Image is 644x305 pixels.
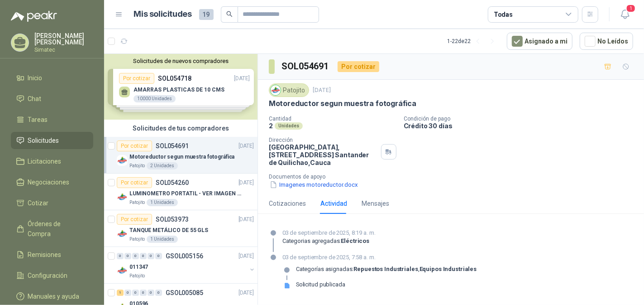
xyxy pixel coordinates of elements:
p: LUMINOMETRO PORTATIL - VER IMAGEN ADJUNTA [129,189,242,198]
p: SOL054691 [156,143,189,149]
span: search [226,11,233,17]
span: Órdenes de Compra [28,219,85,239]
p: Condición de pago [404,116,640,122]
strong: Repuestos Industriales [353,266,418,272]
p: 2 [269,122,273,130]
p: SOL054260 [156,179,189,186]
a: Por cotizarSOL053973[DATE] Company LogoTANQUE METÁLICO DE 55 GLSPatojito1 Unidades [104,210,258,247]
img: Company Logo [117,192,128,203]
button: Solicitudes de nuevos compradores [108,58,254,64]
img: Company Logo [117,228,128,239]
a: Tareas [11,111,93,128]
div: Por cotizar [117,214,152,225]
p: Patojito [129,199,145,206]
div: Patojito [269,83,309,97]
p: TANQUE METÁLICO DE 55 GLS [129,226,208,235]
p: Motoreductor segun muestra fotográfica [269,99,416,108]
p: 03 de septiembre de 2025, 8:19 a. m. [282,228,376,237]
p: [DATE] [239,142,254,150]
p: Cantidad [269,116,396,122]
div: Solicitudes de nuevos compradoresPor cotizarSOL054718[DATE] AMARRAS PLASTICAS DE 10 CMS10000 Unid... [104,54,258,120]
p: [PERSON_NAME] [PERSON_NAME] [34,33,93,45]
div: Cotizaciones [269,198,306,208]
span: 19 [199,9,214,20]
span: Manuales y ayuda [28,291,80,301]
div: Solicitudes de tus compradores [104,120,258,137]
button: 1 [617,6,633,23]
div: 1 Unidades [147,236,178,243]
span: Tareas [28,115,48,125]
p: Crédito 30 días [404,122,640,130]
div: Unidades [275,122,303,130]
p: [DATE] [239,215,254,224]
a: Remisiones [11,246,93,263]
a: Por cotizarSOL054691[DATE] Company LogoMotoreductor segun muestra fotográficaPatojito2 Unidades [104,137,258,174]
span: Licitaciones [28,156,62,166]
span: Chat [28,94,42,104]
p: Dirección [269,137,377,143]
div: 0 [124,290,131,296]
div: 0 [132,253,139,259]
p: SOL053973 [156,216,189,223]
a: Órdenes de Compra [11,215,93,242]
div: Solicitud publicada [296,281,345,288]
div: Mensajes [362,198,389,208]
div: Actividad [320,198,347,208]
div: 0 [148,253,154,259]
p: [DATE] [239,289,254,297]
div: Todas [494,10,513,19]
strong: Equipos Industriales [420,266,477,272]
div: 1 [117,290,124,296]
p: Categorias agregadas: [282,237,376,245]
a: Negociaciones [11,174,93,191]
img: Company Logo [117,265,128,276]
a: 0 0 0 0 0 0 GSOL005156[DATE] Company Logo011347Patojito [117,251,256,280]
span: Solicitudes [28,136,59,145]
h3: SOL054691 [282,59,330,73]
span: Inicio [28,73,43,83]
div: Por cotizar [117,140,152,151]
span: 1 [626,4,636,13]
img: Company Logo [117,155,128,166]
p: Categorías asignadas: , [296,266,477,273]
p: 011347 [129,263,148,271]
button: Asignado a mi [507,33,572,50]
p: [DATE] [313,86,331,95]
p: Documentos de apoyo [269,174,640,180]
img: Company Logo [271,85,281,95]
p: GSOL005156 [166,253,203,259]
span: Negociaciones [28,177,70,187]
div: Por cotizar [338,61,379,72]
a: Chat [11,90,93,107]
div: 1 - 22 de 22 [447,34,500,48]
div: 0 [124,253,131,259]
a: Inicio [11,69,93,87]
p: Simatec [34,47,93,53]
a: Configuración [11,267,93,284]
p: Patojito [129,272,145,280]
div: 0 [155,253,162,259]
div: 1 Unidades [147,199,178,206]
a: Solicitudes [11,132,93,149]
h1: Mis solicitudes [134,8,192,21]
strong: Eléctricos [341,237,369,244]
img: Logo peakr [11,11,57,22]
div: 0 [117,253,124,259]
p: Patojito [129,236,145,243]
p: Patojito [129,162,145,169]
a: Licitaciones [11,153,93,170]
p: [DATE] [239,252,254,261]
button: Imagenes motoreductor.docx [269,180,359,189]
div: 0 [132,290,139,296]
div: 0 [140,290,147,296]
span: Cotizar [28,198,49,208]
a: Cotizar [11,194,93,212]
div: 0 [140,253,147,259]
p: 03 de septiembre de 2025, 7:58 a. m. [282,253,477,262]
p: [DATE] [239,179,254,187]
div: Por cotizar [117,177,152,188]
div: 0 [148,290,154,296]
a: Por cotizarSOL054260[DATE] Company LogoLUMINOMETRO PORTATIL - VER IMAGEN ADJUNTAPatojito1 Unidades [104,174,258,210]
p: [GEOGRAPHIC_DATA], [STREET_ADDRESS] Santander de Quilichao , Cauca [269,143,377,166]
span: Configuración [28,271,68,281]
